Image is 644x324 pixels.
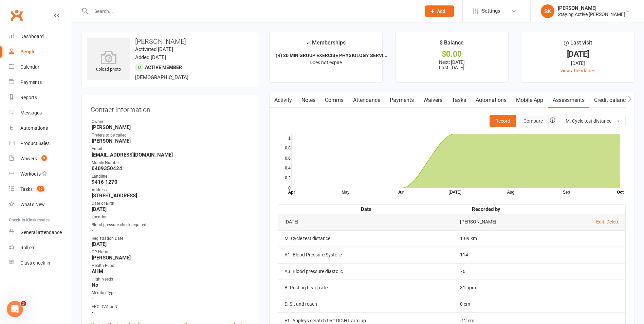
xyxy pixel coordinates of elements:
[528,59,628,67] div: [DATE]
[454,205,519,214] th: Recorded by
[306,38,346,51] div: Memberships
[278,280,454,296] td: B. Resting heart rate
[8,7,25,24] a: Clubworx
[92,124,250,130] strong: [PERSON_NAME]
[454,247,519,263] td: 114
[9,90,72,105] a: Reports
[92,206,250,212] strong: [DATE]
[92,309,250,316] strong: -
[9,151,72,166] a: Waivers 3
[306,40,310,46] i: ✓
[9,59,72,75] a: Calendar
[92,296,250,302] strong: -
[20,156,37,161] div: Waivers
[92,160,250,166] div: Mobile Number
[9,105,72,121] a: Messages
[20,245,36,250] div: Roll call
[490,115,516,127] button: Record
[145,65,182,70] span: Active member
[471,92,511,108] a: Automations
[9,136,72,151] a: Product Sales
[454,280,519,296] td: 81 bpm
[385,92,419,108] a: Payments
[528,51,628,58] div: [DATE]
[20,49,36,54] div: People
[437,8,445,14] span: Add
[92,193,250,199] strong: [STREET_ADDRESS]
[92,304,250,310] div: EPC DVA or NIL
[20,260,50,266] div: Class check-in
[92,173,250,180] div: Landline
[92,235,250,242] div: Registration Date
[92,165,250,172] strong: 0409350424
[9,255,72,271] a: Class kiosk mode
[447,92,471,108] a: Tasks
[9,121,72,136] a: Automations
[87,38,253,45] h3: [PERSON_NAME]
[548,92,589,108] a: Assessments
[278,205,454,214] th: Date
[558,11,625,17] div: Staying Active [PERSON_NAME]
[511,92,548,108] a: Mobile App
[482,3,500,19] span: Settings
[92,263,250,269] div: Health Fund
[20,230,62,235] div: General attendance
[9,44,72,59] a: People
[92,282,250,288] strong: No
[270,92,297,108] a: Activity
[92,179,250,185] strong: 9416 1270
[20,141,50,146] div: Product Sales
[454,296,519,312] td: 0 cm
[92,132,250,139] div: Prefers to be called
[558,5,625,11] div: [PERSON_NAME]
[92,249,250,255] div: GP Name
[596,219,604,224] a: Edit
[20,171,41,177] div: Workouts
[9,29,72,44] a: Dashboard
[284,219,448,224] div: [DATE]
[20,186,33,192] div: Tasks
[135,46,173,52] time: Activated [DATE]
[20,79,42,85] div: Payments
[20,125,48,131] div: Automations
[7,301,23,317] iframe: Intercom live chat
[9,197,72,212] a: What's New
[278,230,454,247] td: M. Cycle test distance
[518,115,549,127] button: Compare
[92,276,250,283] div: High Needs
[89,6,416,16] input: Search...
[9,182,72,197] a: Tasks 17
[92,152,250,158] strong: [EMAIL_ADDRESS][DOMAIN_NAME]
[560,115,626,127] button: M. Cycle test distance
[566,118,611,124] span: M. Cycle test distance
[606,219,619,224] a: Delete
[276,53,387,58] strong: (R) 30 MIN GROUP EXERCISE PHYSIOLOGY SERVI...
[135,74,188,80] span: [DEMOGRAPHIC_DATA]
[92,138,250,144] strong: [PERSON_NAME]
[564,38,592,51] div: Last visit
[278,296,454,312] td: D. Sit and reach
[92,222,250,228] div: Blood pressure check required
[20,64,39,70] div: Calendar
[278,247,454,263] td: A1. Blood Pressure Systolic
[454,230,519,247] td: 1.09 km
[425,5,454,17] button: Add
[297,92,320,108] a: Notes
[440,38,464,51] div: $ Balance
[92,268,250,274] strong: AHM
[348,92,385,108] a: Attendance
[9,166,72,182] a: Workouts
[589,92,633,108] a: Credit balance
[402,51,502,58] div: $0.00
[135,54,166,60] time: Added [DATE]
[310,60,342,65] span: Does not expire
[92,290,250,296] div: Member type
[41,155,47,161] span: 3
[402,59,502,70] p: Next: [DATE] Last: [DATE]
[87,51,130,73] div: upload photo
[9,75,72,90] a: Payments
[92,146,250,152] div: Email
[20,202,45,207] div: What's New
[92,119,250,125] div: Owner
[91,103,250,113] h3: Contact information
